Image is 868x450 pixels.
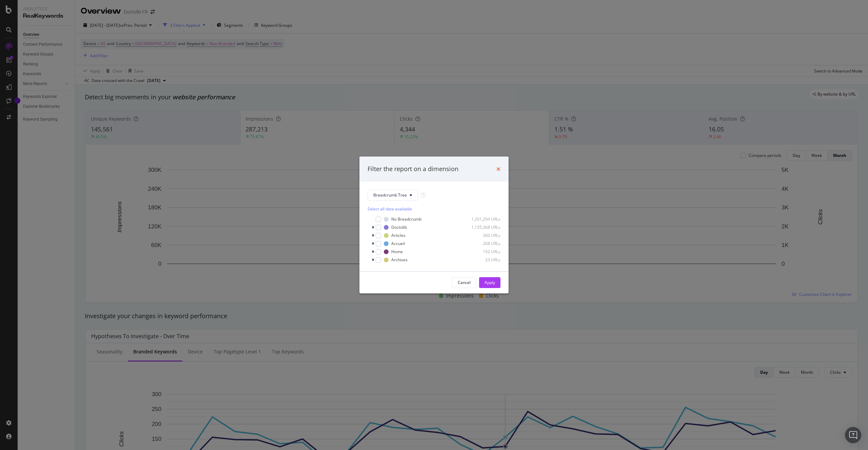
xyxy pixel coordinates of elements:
[467,241,500,246] div: 268 URLs
[391,241,405,246] div: Accueil
[496,165,500,173] div: times
[485,280,495,285] div: Apply
[391,232,406,238] div: Articles
[391,216,421,222] div: No Breadcrumb
[373,192,407,198] span: Breadcrumb Tree
[467,232,500,238] div: 360 URLs
[359,157,509,293] div: modal
[467,257,500,263] div: 23 URLs
[479,277,500,288] button: Apply
[467,249,500,254] div: 192 URLs
[458,280,471,285] div: Cancel
[391,249,403,254] div: Home
[368,190,418,201] button: Breadcrumb Tree
[391,224,407,230] div: Doctolib
[467,224,500,230] div: 1,135,368 URLs
[467,216,500,222] div: 1,201,294 URLs
[391,257,408,263] div: Archives
[368,206,500,212] div: Select all data available
[845,427,861,443] div: Open Intercom Messenger
[368,165,458,173] div: Filter the report on a dimension
[452,277,476,288] button: Cancel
